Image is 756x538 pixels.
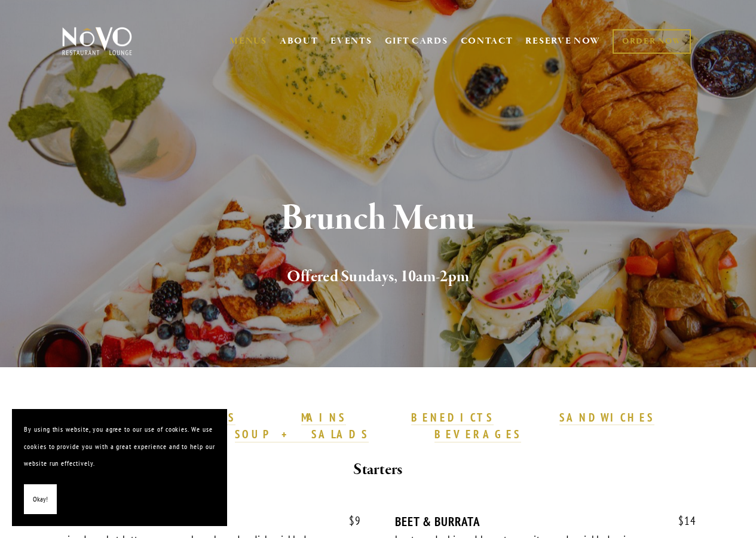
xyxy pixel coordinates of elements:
[666,514,696,528] span: 14
[613,29,691,54] a: ORDER NOW
[395,514,696,529] div: BEET & BURRATA
[337,514,361,528] span: 9
[24,484,57,515] button: Okay!
[60,26,134,56] img: Novo Restaurant &amp; Lounge
[385,30,448,53] a: GIFT CARDS
[349,514,355,528] span: $
[353,459,402,480] strong: Starters
[330,35,372,47] a: EVENTS
[235,427,369,441] strong: SOUP + SALADS
[559,410,655,425] strong: SANDWICHES
[235,427,369,442] a: SOUP + SALADS
[60,514,361,529] div: HOUSE SALAD
[434,427,522,442] a: BEVERAGES
[461,30,513,53] a: CONTACT
[79,199,677,238] h1: Brunch Menu
[559,410,655,426] a: SANDWICHES
[525,30,601,53] a: RESERVE NOW
[301,410,346,425] strong: MAINS
[33,491,48,508] span: Okay!
[24,421,215,472] p: By using this website, you agree to our use of cookies. We use cookies to provide you with a grea...
[12,409,227,526] section: Cookie banner
[280,35,319,47] a: ABOUT
[301,410,346,426] a: MAINS
[411,410,494,426] a: BENEDICTS
[229,35,267,47] a: MENUS
[411,410,494,425] strong: BENEDICTS
[434,427,522,441] strong: BEVERAGES
[79,265,677,290] h2: Offered Sundays, 10am-2pm
[678,514,684,528] span: $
